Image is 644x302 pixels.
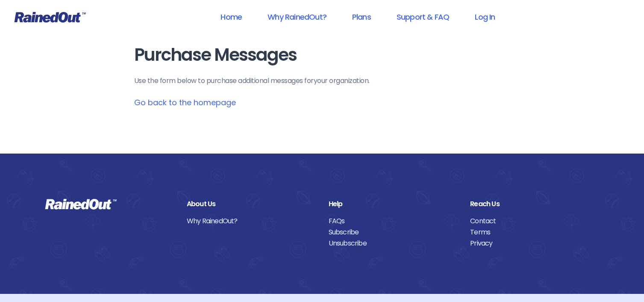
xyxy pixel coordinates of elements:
[187,216,316,227] a: Why RainedOut?
[464,7,506,27] a: Log In
[134,45,510,65] h1: Purchase Messages
[341,7,382,27] a: Plans
[470,216,599,227] a: Contact
[134,97,236,108] a: Go back to the homepage
[187,198,316,210] div: About Us
[385,7,460,27] a: Support & FAQ
[470,227,599,238] a: Terms
[329,216,458,227] a: FAQs
[209,7,253,27] a: Home
[134,76,510,86] p: Use the form below to purchase additional messages for your organization .
[470,198,599,210] div: Reach Us
[470,238,599,249] a: Privacy
[256,7,338,27] a: Why RainedOut?
[329,198,458,210] div: Help
[329,227,458,238] a: Subscribe
[329,238,458,249] a: Unsubscribe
